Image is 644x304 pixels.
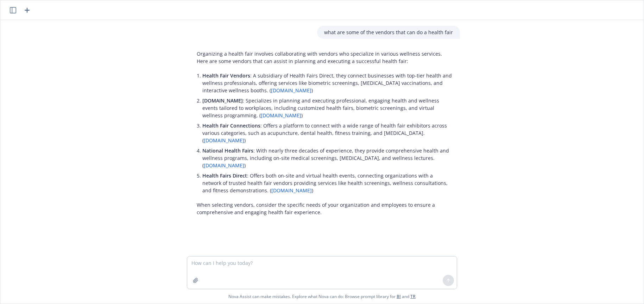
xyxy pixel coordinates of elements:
[410,293,416,299] a: TR
[202,97,243,104] span: [DOMAIN_NAME]
[197,50,453,65] p: Organizing a health fair involves collaborating with vendors who specialize in various wellness s...
[197,201,453,216] p: When selecting vendors, consider the specific needs of your organization and employees to ensure ...
[202,147,453,169] p: : With nearly three decades of experience, they provide comprehensive health and wellness program...
[397,293,401,299] a: BI
[271,187,312,194] a: [DOMAIN_NAME]
[261,112,301,119] a: [DOMAIN_NAME]
[202,172,453,194] p: : Offers both on-site and virtual health events, connecting organizations with a network of trust...
[202,72,453,94] p: : A subsidiary of Health Fairs Direct, they connect businesses with top-tier health and wellness ...
[202,122,260,129] span: Health Fair Connections
[271,87,311,94] a: [DOMAIN_NAME]
[202,97,453,119] p: : Specializes in planning and executing professional, engaging health and wellness events tailore...
[202,72,250,79] span: Health Fair Vendors
[202,122,453,144] p: : Offers a platform to connect with a wide range of health fair exhibitors across various categor...
[204,162,244,169] a: [DOMAIN_NAME]
[228,289,416,304] span: Nova Assist can make mistakes. Explore what Nova can do: Browse prompt library for and
[204,137,244,144] a: [DOMAIN_NAME]
[202,147,253,154] span: National Health Fairs
[324,29,453,36] p: what are some of the vendors that can do a health fair
[202,172,247,179] span: Health Fairs Direct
